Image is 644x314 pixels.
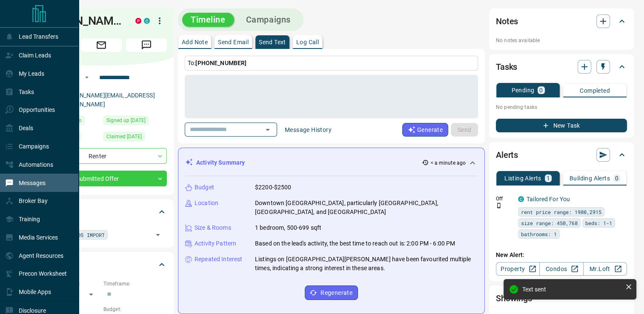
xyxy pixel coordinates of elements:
button: Open [82,72,92,83]
span: beds: 1-1 [585,219,612,227]
h1: [PERSON_NAME] [36,14,123,28]
button: Regenerate [305,285,358,300]
p: Pending [511,87,534,93]
p: 0 [539,87,543,93]
a: Tailored For You [527,196,570,203]
p: Off [496,195,513,203]
span: size range: 450,768 [521,219,578,227]
a: [PERSON_NAME][EMAIL_ADDRESS][DOMAIN_NAME] [59,92,155,108]
p: Based on the lead's activity, the best time to reach out is: 2:00 PM - 6:00 PM [255,239,455,248]
button: Open [152,229,164,241]
p: New Alert: [496,251,627,260]
p: No notes available [496,37,627,44]
span: Claimed [DATE] [106,132,142,141]
p: Activity Summary [196,158,245,167]
div: condos.ca [518,196,524,202]
div: Fri Apr 25 2025 [103,132,167,144]
p: Downtown [GEOGRAPHIC_DATA], particularly [GEOGRAPHIC_DATA], [GEOGRAPHIC_DATA], and [GEOGRAPHIC_DATA] [255,199,478,217]
a: Mr.Loft [583,262,627,276]
p: To: [185,56,478,71]
p: No pending tasks [496,101,627,114]
div: Renter [36,148,167,164]
a: Condos [539,262,583,276]
p: Send Email [218,39,249,45]
div: Activity Summary< a minute ago [185,155,478,171]
p: Listing Alerts [504,175,541,181]
p: 1 bedroom, 500-699 sqft [255,223,321,232]
div: Showings [496,288,627,308]
h2: Alerts [496,148,518,162]
div: Text sent [522,286,622,293]
button: Campaigns [238,13,299,27]
div: Alerts [496,145,627,165]
div: Fri Apr 25 2025 [103,116,167,128]
p: 1 [547,175,550,181]
span: Message [126,38,167,52]
p: Budget [195,183,214,192]
div: Notes [496,11,627,31]
h2: Tasks [496,60,517,74]
p: Activity Pattern [195,239,236,248]
div: Tags [36,202,167,222]
p: $2200-$2500 [255,183,291,192]
p: Budget: [103,305,167,313]
p: Add Note [182,39,208,45]
svg: Push Notification Only [496,203,502,208]
button: Timeline [182,13,234,27]
a: Property [496,262,540,276]
p: Size & Rooms [195,223,231,232]
h2: Notes [496,14,518,28]
p: Log Call [296,39,319,45]
div: Tasks [496,57,627,77]
span: bathrooms: 1 [521,230,557,238]
span: Signed up [DATE] [106,116,146,125]
button: Message History [280,123,337,137]
p: Listings on [GEOGRAPHIC_DATA][PERSON_NAME] have been favourited multiple times, indicating a stro... [255,255,478,273]
h2: Showings [496,291,532,305]
p: Location [195,199,218,208]
p: Completed [580,88,610,94]
p: Building Alerts [570,175,610,181]
div: Criteria [36,254,167,275]
button: Open [262,124,274,136]
span: rent price range: 1980,2915 [521,208,601,216]
div: Submitted Offer [36,171,167,186]
button: New Task [496,119,627,132]
p: Repeated Interest [195,255,242,264]
div: condos.ca [144,18,150,24]
div: property.ca [135,18,141,24]
span: Email [81,38,122,52]
p: Timeframe: [103,280,167,288]
p: < a minute ago [430,159,466,167]
button: Generate [402,123,448,137]
p: 0 [615,175,618,181]
span: [PHONE_NUMBER] [195,60,246,66]
p: Send Text [259,39,286,45]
